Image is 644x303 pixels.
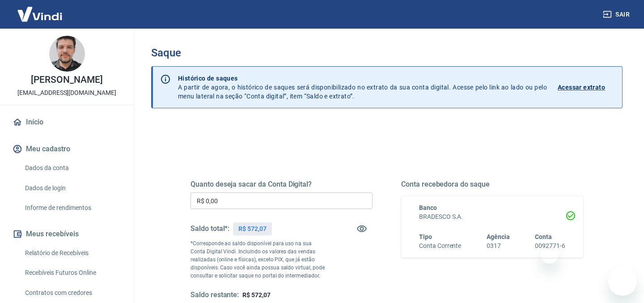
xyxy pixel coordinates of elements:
h6: 0317 [487,241,510,251]
img: Vindi [11,0,69,28]
h5: Conta recebedora do saque [401,180,583,189]
h6: 0092771-6 [535,241,565,251]
span: R$ 572,07 [242,291,271,299]
p: [EMAIL_ADDRESS][DOMAIN_NAME] [17,88,116,98]
img: 057dd510-31a3-4229-a51f-a9dd1071cc3b.jpeg [49,36,85,72]
span: Agência [487,233,510,240]
p: [PERSON_NAME] [31,75,102,85]
a: Recebíveis Futuros Online [21,264,123,282]
span: Tipo [419,233,432,240]
p: Acessar extrato [558,83,605,92]
a: Início [11,112,123,132]
h3: Saque [151,47,623,59]
p: *Corresponde ao saldo disponível para uso na sua Conta Digital Vindi. Incluindo os valores das ve... [191,239,327,280]
h5: Saldo restante: [191,290,239,300]
button: Meus recebíveis [11,224,123,244]
h6: BRADESCO S.A. [419,212,565,222]
a: Acessar extrato [558,74,615,101]
a: Informe de rendimentos [21,199,123,217]
span: Banco [419,204,437,211]
span: Conta [535,233,552,240]
p: Histórico de saques [178,74,547,83]
p: A partir de agora, o histórico de saques será disponibilizado no extrato da sua conta digital. Ac... [178,74,547,101]
h6: Conta Corrente [419,241,461,251]
iframe: Fechar mensagem [541,246,559,264]
h5: Saldo total*: [191,224,229,233]
a: Contratos com credores [21,284,123,302]
h5: Quanto deseja sacar da Conta Digital? [191,180,373,189]
p: R$ 572,07 [238,224,267,234]
button: Meu cadastro [11,139,123,159]
a: Relatório de Recebíveis [21,244,123,262]
button: Sair [601,6,633,23]
a: Dados de login [21,179,123,197]
iframe: Botão para abrir a janela de mensagens [608,267,637,296]
a: Dados da conta [21,159,123,177]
